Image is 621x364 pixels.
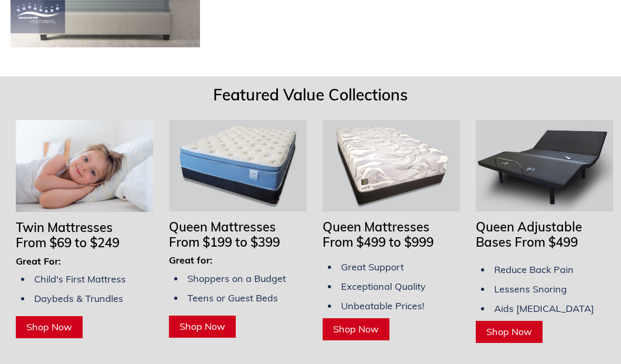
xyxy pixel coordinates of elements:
span: Reduce Back Pain [494,264,574,276]
span: Great for: [169,254,213,266]
img: Queen Mattresses From $199 to $349 [169,120,306,211]
span: From $499 to $999 [323,234,434,250]
a: Shop Now [16,316,83,338]
span: Child's First Mattress [34,273,126,285]
span: From $69 to $249 [16,235,119,250]
span: Shop Now [333,323,379,335]
span: Shop Now [26,321,72,333]
span: From $199 to $399 [169,234,280,250]
img: Twin Mattresses From $69 to $169 [16,120,153,213]
span: Great Support [341,261,404,273]
a: Shop Now [169,316,236,338]
span: Unbeatable Prices! [341,300,424,312]
span: Twin Mattresses [16,219,113,235]
span: Teens or Guest Beds [187,292,278,304]
span: Lessens Snoring [494,283,567,295]
span: Aids [MEDICAL_DATA] [494,302,594,315]
span: Queen Adjustable Bases From $499 [476,219,582,250]
span: Featured Value Collections [213,85,408,105]
span: Shop Now [179,320,225,332]
a: Shop Now [323,318,389,340]
span: Queen Mattresses [323,219,429,235]
span: Great For: [16,255,61,267]
span: Shoppers on a Budget [187,272,286,285]
a: Shop Now [476,321,543,343]
span: Exceptional Quality [341,280,426,292]
span: Daybeds & Trundles [34,292,123,305]
span: Shop Now [486,326,532,338]
img: Queen Mattresses From $449 to $949 [323,120,460,211]
span: Queen Mattresses [169,219,276,235]
img: Adjustable Bases Starting at $379 [476,120,613,211]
